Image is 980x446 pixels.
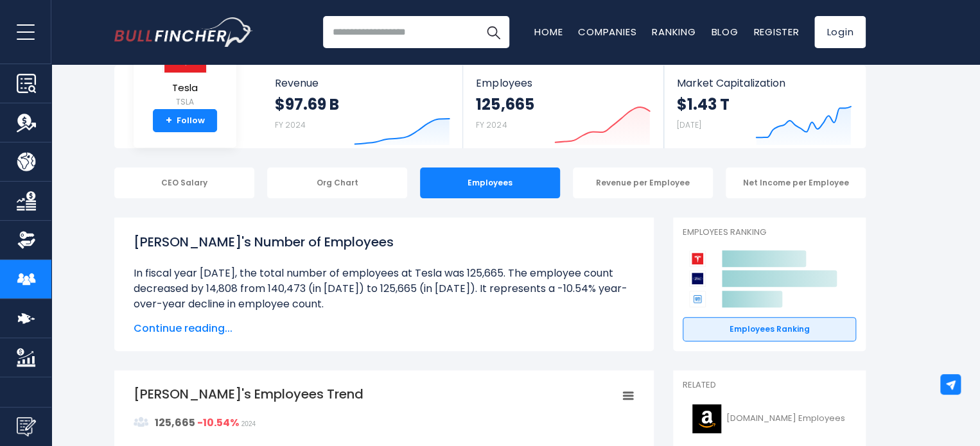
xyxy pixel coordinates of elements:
li: In fiscal year [DATE], the total number of employees at Tesla was 125,665. The employee count dec... [134,266,634,312]
strong: -10.54% [197,415,239,430]
span: Market Capitalization [677,77,852,89]
a: Revenue $97.69 B FY 2024 [262,65,463,148]
img: General Motors Company competitors logo [689,291,706,307]
strong: $1.43 T [677,94,730,114]
strong: + [166,115,172,126]
small: FY 2024 [476,119,507,130]
div: Revenue per Employee [573,167,713,198]
span: Continue reading... [134,321,634,336]
tspan: [PERSON_NAME]'s Employees Trend [134,385,363,403]
p: Related [683,380,856,391]
div: CEO Salary [114,167,254,198]
span: Tesla [162,83,207,94]
small: FY 2024 [275,119,306,130]
a: Employees 125,665 FY 2024 [463,65,663,148]
a: Companies [578,25,636,39]
a: Ranking [652,25,696,39]
strong: 125,665 [155,415,195,430]
a: Market Capitalization $1.43 T [DATE] [664,65,864,148]
a: Go to homepage [114,17,252,47]
img: graph_employee_icon.svg [134,415,149,430]
button: Search [477,16,509,48]
a: Home [534,25,563,39]
img: Bullfincher logo [114,17,253,47]
div: Employees [420,167,560,198]
p: Employees Ranking [683,227,856,238]
span: Employees [476,77,650,89]
span: 2024 [241,420,256,427]
div: Net Income per Employee [726,167,866,198]
img: Ownership [17,230,36,250]
strong: 125,665 [476,94,534,114]
h1: [PERSON_NAME]'s Number of Employees [134,232,634,252]
span: Revenue [275,77,450,89]
img: AMZN logo [690,404,722,433]
a: Register [753,25,799,39]
a: Blog [711,25,738,39]
a: +Follow [153,109,217,132]
a: Employees Ranking [683,317,856,341]
div: Org Chart [267,167,407,198]
a: Login [814,16,866,48]
img: Tesla competitors logo [689,250,706,267]
img: Ford Motor Company competitors logo [689,270,706,287]
a: [DOMAIN_NAME] Employees [683,401,856,436]
span: [DOMAIN_NAME] Employees [726,413,845,424]
small: [DATE] [677,119,701,130]
a: Tesla TSLA [162,30,208,110]
strong: $97.69 B [275,94,339,114]
small: TSLA [162,96,207,108]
